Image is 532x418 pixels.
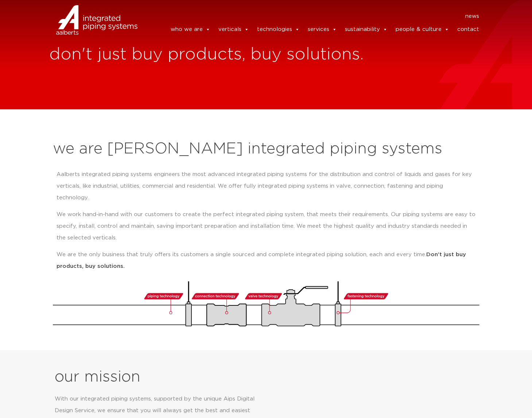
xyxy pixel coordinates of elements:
a: technologies [257,22,300,37]
a: contact [457,22,479,37]
p: Aalberts integrated piping systems engineers the most advanced integrated piping systems for the ... [57,169,476,204]
p: We are the only business that truly offers its customers a single sourced and complete integrated... [57,249,476,272]
a: news [465,11,479,22]
a: who we are [171,22,210,37]
a: services [308,22,337,37]
h2: we are [PERSON_NAME] integrated piping systems [53,140,479,158]
p: We work hand-in-hand with our customers to create the perfect integrated piping system, that meet... [57,209,476,244]
a: people & culture [396,22,449,37]
a: verticals [218,22,249,37]
a: sustainability [345,22,388,37]
nav: Menu [148,11,479,22]
h2: our mission [55,368,269,386]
